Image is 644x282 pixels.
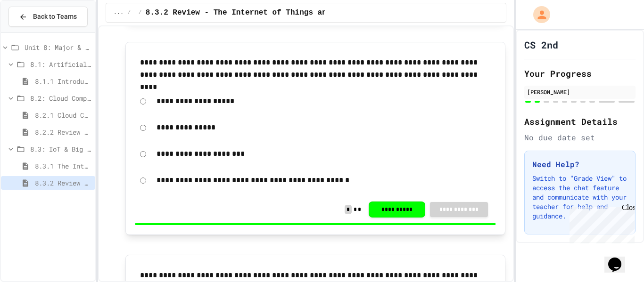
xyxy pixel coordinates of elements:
[30,144,91,154] span: 8.3: IoT & Big Data
[35,161,91,171] span: 8.3.1 The Internet of Things and Big Data: Our Connected Digital World
[114,9,124,16] span: ...
[35,76,91,86] span: 8.1.1 Introduction to Artificial Intelligence
[604,244,635,273] iframe: chat widget
[524,38,558,51] h1: CS 2nd
[35,127,91,137] span: 8.2.2 Review - Cloud Computing
[127,9,131,16] span: /
[35,178,91,188] span: 8.3.2 Review - The Internet of Things and Big Data
[524,115,636,128] h2: Assignment Details
[25,42,91,52] span: Unit 8: Major & Emerging Technologies
[146,7,372,18] span: 8.3.2 Review - The Internet of Things and Big Data
[524,132,636,143] div: No due date set
[532,159,627,170] h3: Need Help?
[532,174,627,221] p: Switch to "Grade View" to access the chat feature and communicate with your teacher for help and ...
[4,4,65,60] div: Chat with us now!Close
[566,203,635,243] iframe: chat widget
[35,110,91,120] span: 8.2.1 Cloud Computing: Transforming the Digital World
[523,4,553,25] div: My Account
[524,67,636,80] h2: Your Progress
[139,9,142,16] span: /
[30,93,91,103] span: 8.2: Cloud Computing
[30,59,91,69] span: 8.1: Artificial Intelligence Basics
[33,12,77,22] span: Back to Teams
[527,88,633,96] div: [PERSON_NAME]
